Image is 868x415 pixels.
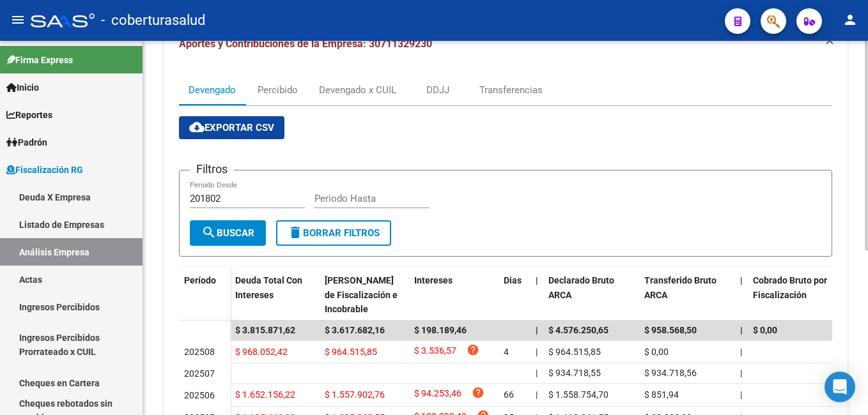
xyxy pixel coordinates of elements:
span: Cobrado Bruto por Fiscalización [753,275,827,300]
button: Exportar CSV [179,116,284,139]
span: | [740,347,742,357]
mat-icon: person [842,12,858,27]
mat-icon: menu [10,12,26,27]
span: | [740,275,743,285]
span: Aportes y Contribuciones de la Empresa: 30711329230 [179,38,432,50]
span: 202508 [184,347,215,357]
span: $ 1.557.902,76 [325,389,385,400]
datatable-header-cell: Período [179,267,230,321]
span: $ 934.718,56 [644,368,697,378]
span: Deuda Total Con Intereses [235,275,302,300]
span: $ 3.815.871,62 [235,325,295,335]
div: Open Intercom Messenger [825,372,855,402]
datatable-header-cell: Dias [499,267,531,323]
span: Intereses [414,275,453,285]
datatable-header-cell: Deuda Total Con Intereses [230,267,320,323]
span: $ 934.718,55 [548,368,601,378]
datatable-header-cell: Cobrado Bruto por Fiscalización [748,267,844,323]
datatable-header-cell: Intereses [409,267,499,323]
span: 4 [504,347,509,357]
span: | [536,389,538,400]
span: $ 958.568,50 [644,325,697,335]
span: $ 94.253,46 [414,386,461,404]
span: Reportes [6,108,52,122]
mat-icon: search [201,225,217,240]
div: Percibido [258,83,298,97]
datatable-header-cell: Transferido Bruto ARCA [639,267,735,323]
i: help [472,386,484,399]
span: 202506 [184,390,215,400]
span: Borrar Filtros [288,227,380,239]
span: | [740,368,742,378]
span: $ 964.515,85 [325,347,377,357]
datatable-header-cell: | [735,267,748,323]
div: Transferencias [479,83,543,97]
div: Devengado [189,83,236,97]
span: $ 968.052,42 [235,347,288,357]
span: $ 198.189,46 [414,325,467,335]
span: $ 3.536,57 [414,343,456,361]
span: Buscar [201,227,254,239]
div: DDJJ [426,83,449,97]
span: Fiscalización RG [6,163,83,177]
span: Firma Express [6,53,73,67]
span: $ 4.576.250,65 [548,325,608,335]
div: Devengado x CUIL [319,83,396,97]
span: | [536,368,538,378]
mat-icon: cloud_download [189,119,205,135]
span: | [740,389,742,400]
span: $ 1.652.156,22 [235,389,295,400]
span: | [740,325,743,335]
button: Borrar Filtros [276,220,391,246]
span: $ 3.617.682,16 [325,325,385,335]
span: Período [184,275,216,285]
span: [PERSON_NAME] de Fiscalización e Incobrable [325,275,398,315]
span: Padrón [6,135,47,149]
mat-icon: delete [288,225,303,240]
span: - coberturasalud [101,6,205,34]
button: Buscar [190,220,266,246]
span: Declarado Bruto ARCA [548,275,614,300]
mat-expansion-panel-header: Aportes y Contribuciones de la Empresa: 30711329230 [164,24,848,64]
datatable-header-cell: | [531,267,543,323]
span: $ 1.558.754,70 [548,389,608,400]
span: Dias [504,275,522,285]
span: | [536,275,538,285]
span: | [536,347,538,357]
span: $ 964.515,85 [548,347,601,357]
span: Transferido Bruto ARCA [644,275,717,300]
datatable-header-cell: Deuda Bruta Neto de Fiscalización e Incobrable [320,267,409,323]
h3: Filtros [190,160,234,178]
span: 202507 [184,368,215,379]
span: | [536,325,538,335]
span: $ 0,00 [644,347,669,357]
span: Exportar CSV [189,122,274,133]
datatable-header-cell: Declarado Bruto ARCA [543,267,639,323]
span: Inicio [6,80,39,94]
span: $ 851,94 [644,389,679,400]
i: help [467,343,479,356]
span: 66 [504,389,514,400]
span: $ 0,00 [753,325,777,335]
